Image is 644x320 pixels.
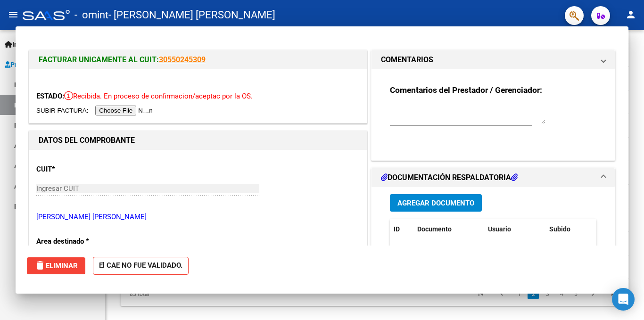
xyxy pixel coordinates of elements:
[372,168,615,187] mat-expansion-panel-header: DOCUMENTACIÓN RESPALDATORIA
[570,289,581,299] a: 5
[526,286,540,302] li: page 2
[390,219,413,239] datatable-header-cell: ID
[5,39,29,49] span: Inicio
[93,257,189,275] strong: El CAE NO FUE VALIDADO.
[121,282,221,306] div: 85 total
[39,55,159,64] span: FACTURAR UNICAMENTE AL CUIT:
[472,289,490,299] a: go to first page
[484,219,545,239] datatable-header-cell: Usuario
[488,225,511,233] span: Usuario
[556,289,567,299] a: 4
[381,172,518,183] h1: DOCUMENTACIÓN RESPALDATORIA
[417,225,452,233] span: Documento
[159,55,206,64] a: 30550245309
[605,289,623,299] a: go to last page
[394,225,400,233] span: ID
[36,164,133,175] p: CUIT
[36,92,64,100] span: ESTADO:
[493,289,511,299] a: go to previous page
[554,286,569,302] li: page 4
[36,212,360,222] p: [PERSON_NAME] [PERSON_NAME]
[540,286,554,302] li: page 3
[36,236,133,247] p: Area destinado *
[390,194,482,212] button: Agregar Documento
[545,219,593,239] datatable-header-cell: Subido
[625,9,636,20] mat-icon: person
[27,257,85,274] button: Eliminar
[372,69,615,160] div: COMENTARIOS
[584,289,602,299] a: go to next page
[397,199,474,207] span: Agregar Documento
[372,50,615,69] mat-expansion-panel-header: COMENTARIOS
[34,260,46,271] mat-icon: delete
[64,92,253,100] span: Recibida. En proceso de confirmacion/aceptac por la OS.
[512,286,526,302] li: page 1
[34,262,78,270] span: Eliminar
[549,225,570,233] span: Subido
[39,136,135,145] strong: DATOS DEL COMPROBANTE
[612,288,635,311] div: Open Intercom Messenger
[74,5,108,25] span: - omint
[542,289,553,299] a: 3
[413,219,484,239] datatable-header-cell: Documento
[390,85,542,95] strong: Comentarios del Prestador / Gerenciador:
[513,289,525,299] a: 1
[381,54,433,66] h1: COMENTARIOS
[528,289,539,299] a: 2
[593,219,640,239] datatable-header-cell: Acción
[108,5,275,25] span: - [PERSON_NAME] [PERSON_NAME]
[569,286,583,302] li: page 5
[8,9,19,20] mat-icon: menu
[5,59,91,70] span: Prestadores / Proveedores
